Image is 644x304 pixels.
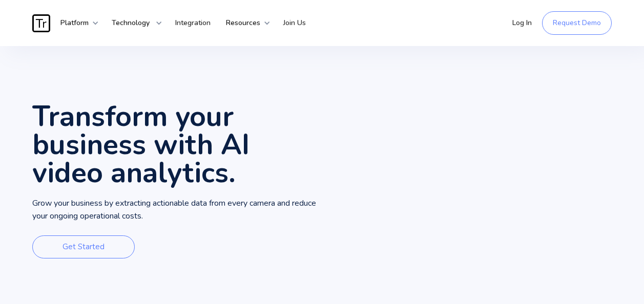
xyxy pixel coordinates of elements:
[104,8,162,38] div: Technology
[32,235,135,258] a: Get Started
[505,8,539,38] a: Log In
[218,8,271,38] div: Resources
[226,18,260,28] strong: Resources
[32,14,53,32] a: home
[60,18,89,28] strong: Platform
[32,102,322,187] h1: Transform your business with AI video analytics.
[53,8,99,38] div: Platform
[542,11,612,35] a: Request Demo
[32,14,50,32] img: Traces Logo
[112,18,150,28] strong: Technology
[276,8,314,38] a: Join Us
[168,8,218,38] a: Integration
[32,197,322,223] p: Grow your business by extracting actionable data from every camera and reduce your ongoing operat...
